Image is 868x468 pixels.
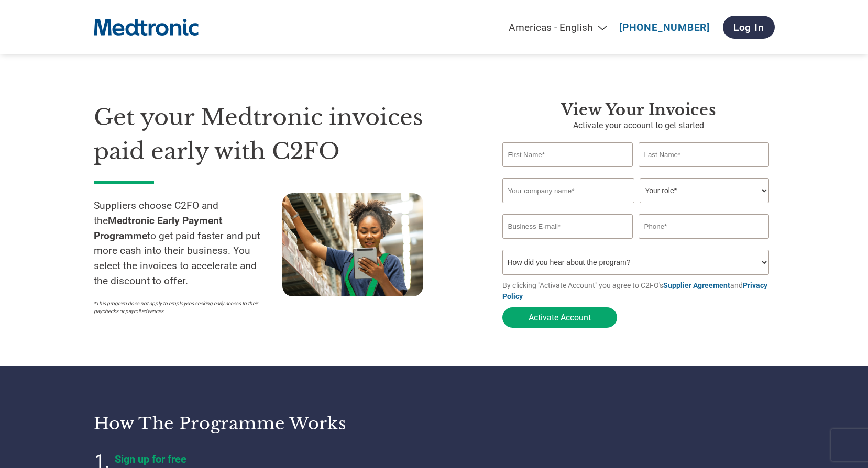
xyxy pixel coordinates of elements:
div: Invalid company name or company name is too long [502,204,770,210]
strong: Medtronic Early Payment Programme [94,215,223,242]
input: Phone* [639,214,770,239]
button: Activate Account [502,307,617,328]
p: Suppliers choose C2FO and the to get paid faster and put more cash into their business. You selec... [94,198,282,289]
p: By clicking "Activate Account" you agree to C2FO's and [502,280,775,302]
a: [PHONE_NUMBER] [619,21,710,34]
select: Title/Role [640,178,769,203]
p: Activate your account to get started [502,119,775,132]
img: Medtronic [94,13,199,42]
p: *This program does not apply to employees seeking early access to their paychecks or payroll adva... [94,299,272,315]
input: Last Name* [639,142,770,167]
input: First Name* [502,142,633,167]
div: Inavlid Email Address [502,240,633,246]
img: supply chain worker [282,193,423,296]
div: Invalid last name or last name is too long [639,168,770,174]
a: Privacy Policy [502,281,767,300]
h3: How the programme works [94,413,421,434]
input: Invalid Email format [502,214,633,239]
div: Invalid first name or first name is too long [502,168,633,174]
h4: Sign up for free [115,453,377,465]
input: Your company name* [502,178,634,203]
h1: Get your Medtronic invoices paid early with C2FO [94,101,471,168]
a: Supplier Agreement [663,281,730,289]
h3: View your invoices [502,101,775,119]
div: Inavlid Phone Number [639,240,770,246]
a: Log In [723,16,775,39]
